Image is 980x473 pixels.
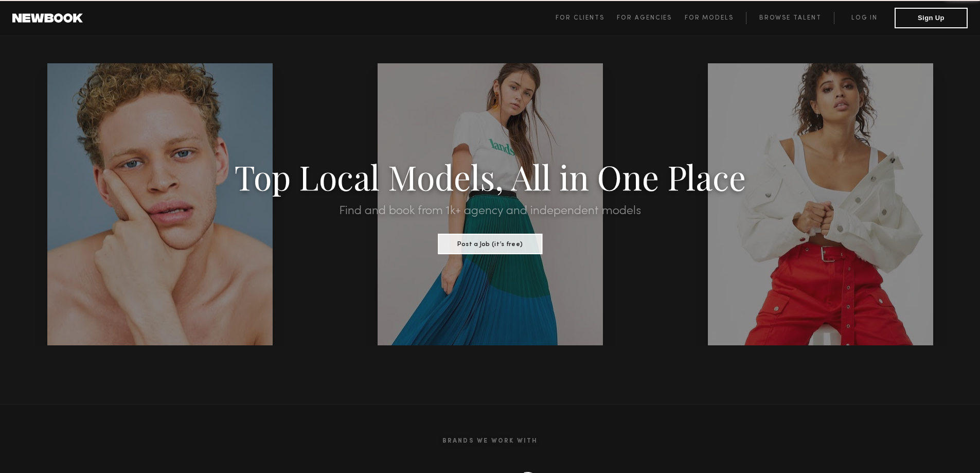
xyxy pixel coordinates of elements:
a: For Agencies [617,12,684,24]
span: For Clients [556,15,604,21]
a: For Clients [556,12,617,24]
span: For Models [685,15,734,21]
a: For Models [685,12,746,24]
a: Log in [834,12,895,24]
span: For Agencies [617,15,672,21]
h2: Find and book from 1k+ agency and independent models [74,205,906,217]
a: Browse Talent [746,12,834,24]
button: Sign Up [895,8,968,28]
h2: Brands We Work With [182,425,799,457]
h1: Top Local Models, All in One Place [74,161,906,192]
a: Post a Job (it’s free) [438,237,542,249]
button: Post a Job (it’s free) [438,234,542,254]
